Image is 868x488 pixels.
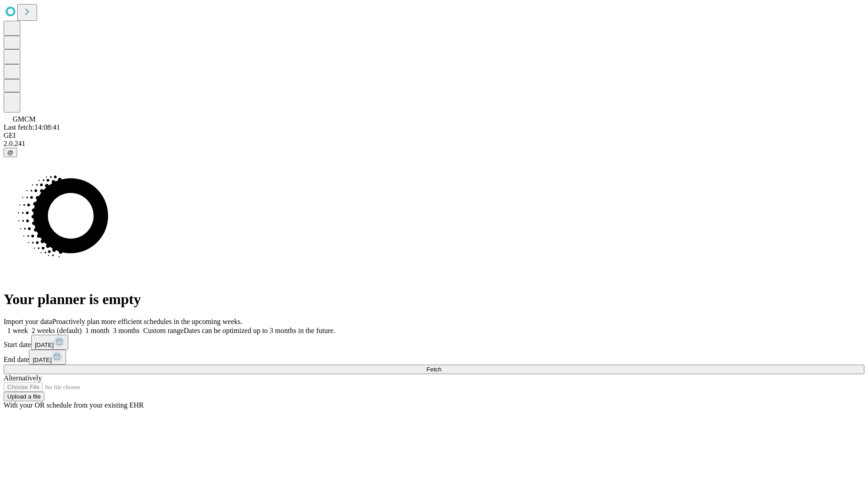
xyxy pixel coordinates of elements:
[4,335,864,350] div: Start date
[4,392,44,401] button: Upload a file
[4,291,864,308] h1: Your planner is empty
[4,401,144,409] span: With your OR schedule from your existing EHR
[4,350,864,365] div: End date
[31,335,68,350] button: [DATE]
[13,115,36,123] span: GMCM
[143,327,184,334] span: Custom range
[35,342,54,348] span: [DATE]
[52,318,242,325] span: Proactively plan more efficient schedules in the upcoming weeks.
[4,365,864,374] button: Fetch
[4,123,60,131] span: Last fetch: 14:08:41
[184,327,335,334] span: Dates can be optimized up to 3 months in the future.
[426,366,441,373] span: Fetch
[29,350,66,365] button: [DATE]
[4,140,864,148] div: 2.0.241
[7,149,14,156] span: @
[4,131,864,140] div: GEI
[32,327,82,334] span: 2 weeks (default)
[33,357,52,363] span: [DATE]
[7,327,28,334] span: 1 week
[113,327,140,334] span: 3 months
[4,374,42,382] span: Alternatively
[4,318,52,325] span: Import your data
[4,148,17,157] button: @
[85,327,109,334] span: 1 month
